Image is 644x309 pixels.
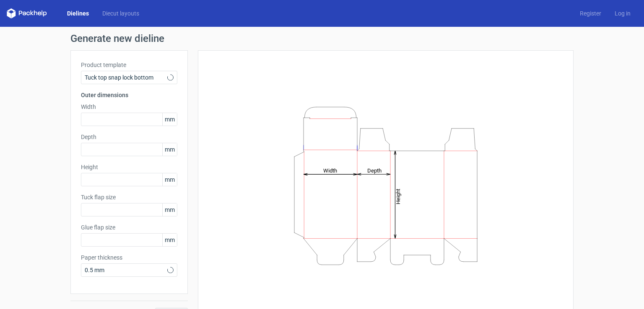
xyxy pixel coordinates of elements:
[81,61,177,69] label: Product template
[81,193,177,201] label: Tuck flap size
[573,9,608,18] a: Register
[367,167,382,173] tspan: Depth
[81,103,177,111] label: Width
[81,133,177,141] label: Depth
[162,113,177,126] span: mm
[162,143,177,156] span: mm
[85,73,167,82] span: Tuck top snap lock bottom
[81,91,177,99] h3: Outer dimensions
[70,33,574,44] h1: Generate new dieline
[81,223,177,232] label: Glue flap size
[96,9,146,18] a: Diecut layouts
[81,163,177,171] label: Height
[608,9,637,18] a: Log in
[395,188,401,204] tspan: Height
[81,253,177,262] label: Paper thickness
[60,9,96,18] a: Dielines
[162,203,177,216] span: mm
[162,234,177,246] span: mm
[85,266,167,274] span: 0.5 mm
[162,173,177,186] span: mm
[323,167,337,173] tspan: Width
